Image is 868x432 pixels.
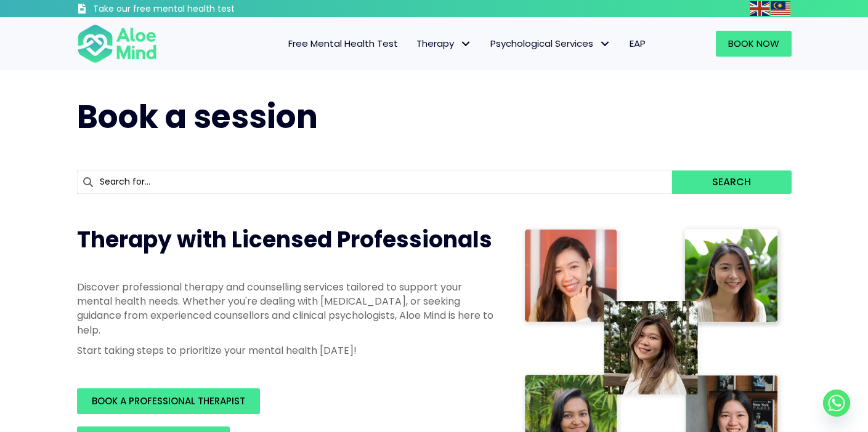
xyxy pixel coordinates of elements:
p: Discover professional therapy and counselling services tailored to support your mental health nee... [77,280,496,337]
a: English [750,1,771,15]
span: EAP [630,37,646,50]
h3: Take our free mental health test [93,3,301,15]
span: Psychological Services [490,37,611,50]
a: Book Now [716,31,792,57]
a: Malay [771,1,792,15]
a: Take our free mental health test [77,3,301,17]
span: Book a session [77,94,318,139]
a: EAP [620,31,655,57]
nav: Menu [173,31,655,57]
span: Therapy [416,37,472,50]
input: Search for... [77,170,673,194]
span: Therapy with Licensed Professionals [77,224,492,255]
img: ms [771,1,790,16]
span: Therapy: submenu [457,35,475,53]
a: Whatsapp [823,390,850,417]
a: BOOK A PROFESSIONAL THERAPIST [77,388,260,414]
p: Start taking steps to prioritize your mental health [DATE]! [77,343,496,358]
img: en [750,1,769,16]
span: BOOK A PROFESSIONAL THERAPIST [92,394,245,407]
a: TherapyTherapy: submenu [407,31,481,57]
a: Psychological ServicesPsychological Services: submenu [481,31,620,57]
span: Book Now [728,37,779,50]
span: Psychological Services: submenu [596,35,614,53]
button: Search [672,170,791,194]
span: Free Mental Health Test [288,37,398,50]
img: Aloe mind Logo [77,23,157,64]
a: Free Mental Health Test [279,31,407,57]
